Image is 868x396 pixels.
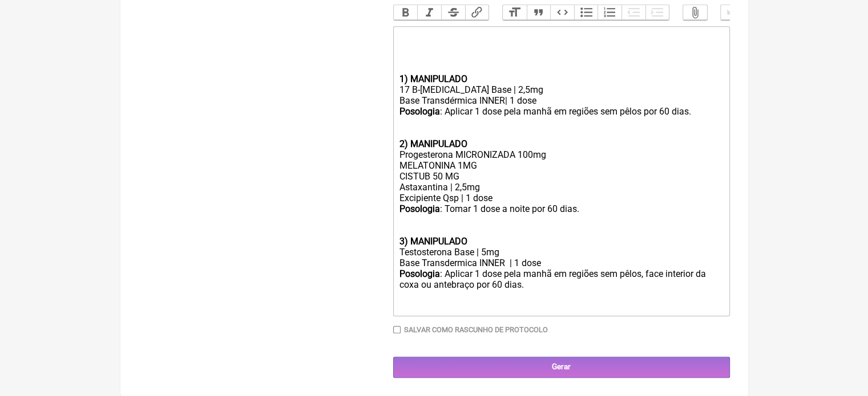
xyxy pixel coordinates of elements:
div: Base Transdermica INNER | 1 dose [399,258,723,268]
label: Salvar como rascunho de Protocolo [404,325,548,334]
div: : Aplicar 1 dose pela manhã em regiões sem pêlos por 60 dias. [399,106,723,138]
div: : Tomar 1 dose a noite por 60 dias. [399,203,723,236]
button: Undo [721,5,745,20]
strong: Posologia [399,106,439,117]
div: Progesterona MICRONIZADA 100mg MELATONINA 1MG CISTUB 50 MG Astaxantina | 2,5mg [399,149,723,193]
button: Increase Level [645,5,669,20]
div: : Aplicar 1 dose pela manhã em regiões sem pêlos, face interior da coxa ou antebraço por 60 dias. [399,268,723,312]
button: Link [465,5,489,20]
button: Numbers [597,5,621,20]
strong: Posologia [399,268,439,279]
button: Code [550,5,574,20]
div: Testosterona Base | 5mg [399,247,723,258]
div: Base Transdérmica INNER| 1 dose [399,95,723,106]
button: Decrease Level [621,5,645,20]
input: Gerar [393,357,730,378]
button: Quote [527,5,551,20]
button: Italic [417,5,441,20]
div: Excipiente Qsp | 1 dose [399,193,723,203]
div: 17 B-[MEDICAL_DATA] Base | 2,5mg [399,84,723,95]
button: Heading [503,5,527,20]
strong: 1) MANIPULADO [399,74,467,84]
strong: Posologia [399,203,439,214]
button: Bold [394,5,418,20]
button: Strikethrough [441,5,465,20]
button: Bullets [574,5,598,20]
button: Attach Files [683,5,707,20]
strong: 3) MANIPULADO [399,236,467,247]
strong: 2) MANIPULADO [399,138,467,149]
